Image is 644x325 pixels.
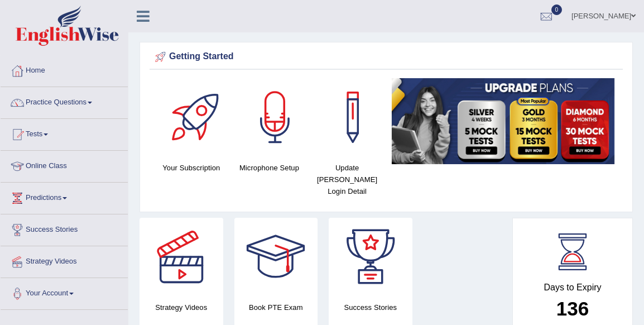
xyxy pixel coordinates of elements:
a: Success Stories [1,214,128,242]
b: 136 [556,298,589,319]
a: Home [1,55,128,83]
img: small5.jpg [392,78,614,164]
a: Predictions [1,183,128,211]
a: Online Class [1,151,128,179]
a: Strategy Videos [1,246,128,274]
h4: Book PTE Exam [234,302,318,313]
a: Your Account [1,278,128,306]
h4: Success Stories [329,302,412,313]
h4: Update [PERSON_NAME] Login Detail [314,162,381,197]
h4: Days to Expiry [525,283,620,293]
h4: Your Subscription [158,162,225,174]
a: Practice Questions [1,87,128,115]
a: Tests [1,119,128,147]
span: 0 [551,4,563,15]
h4: Strategy Videos [140,302,223,313]
h4: Microphone Setup [236,162,303,174]
div: Getting Started [152,49,620,65]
